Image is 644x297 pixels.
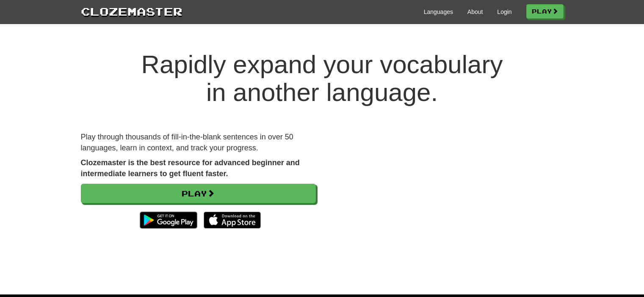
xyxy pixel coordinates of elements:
[204,212,261,229] img: Download_on_the_App_Store_Badge_US-UK_135x40-25178aeef6eb6b83b96f5f2d004eda3bffbb37122de64afbaef7...
[81,158,300,178] strong: Clozemaster is the best resource for advanced beginner and intermediate learners to get fluent fa...
[526,4,564,19] a: Play
[81,132,316,153] p: Play through thousands of fill-in-the-blank sentences in over 50 languages, learn in context, and...
[81,3,182,19] a: Clozemaster
[81,184,316,203] a: Play
[424,8,453,16] a: Languages
[135,207,201,233] img: Get it on Google Play
[497,8,511,16] a: Login
[467,8,483,16] a: About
